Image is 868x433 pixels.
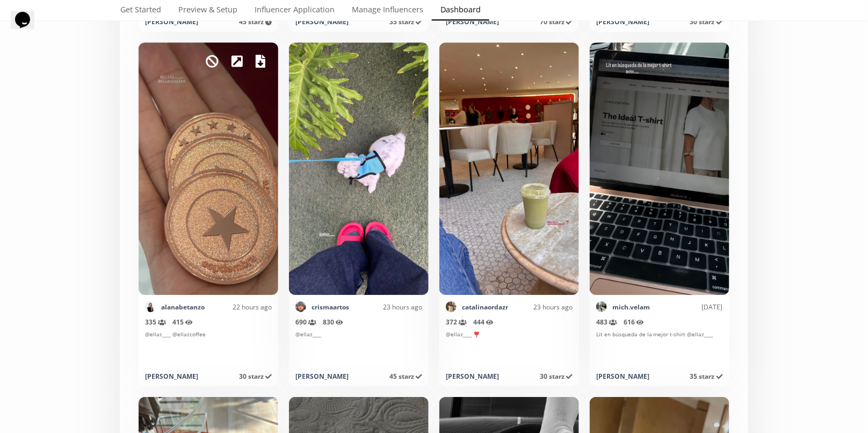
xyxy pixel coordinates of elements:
[508,302,573,312] div: 23 hours ago
[145,372,198,381] div: [PERSON_NAME]
[11,11,45,43] iframe: chat widget
[295,330,422,365] div: @ellaz____
[295,17,349,26] div: [PERSON_NAME]
[145,317,166,327] span: 335
[446,330,573,365] div: @ellaz____ ❣️
[446,301,457,312] img: 546740278_18529273630004840_1254995780175124232_n.jpg
[161,302,205,312] a: alanabetanzo
[389,372,422,381] span: 45 starz
[690,17,723,26] span: 30 starz
[690,372,723,381] span: 35 starz
[239,17,272,26] span: 45 starz
[473,317,494,327] span: 444
[145,17,198,26] div: [PERSON_NAME]
[596,17,649,26] div: [PERSON_NAME]
[596,301,607,312] img: 521114618_18492413830064221_989530968272651851_n.jpg
[295,317,316,327] span: 690
[172,317,193,327] span: 415
[540,17,573,26] span: 70 starz
[540,372,573,381] span: 30 starz
[596,330,723,365] div: Lit en búsqueda de la mejor t-shirt @ellaz____
[323,317,343,327] span: 830
[624,317,644,327] span: 616
[596,372,649,381] div: [PERSON_NAME]
[612,302,650,312] a: mich.velam
[446,317,467,327] span: 372
[389,17,422,26] span: 35 starz
[650,302,723,312] div: [DATE]
[462,302,508,312] a: catalinaordazr
[349,302,422,312] div: 23 hours ago
[446,372,499,381] div: [PERSON_NAME]
[446,17,499,26] div: [PERSON_NAME]
[145,301,156,312] img: 482341920_603110902539486_6153175811078874732_n.jpg
[205,302,272,312] div: 22 hours ago
[295,301,306,312] img: 489986614_1191731062423443_5874133429338055646_n.jpg
[295,372,349,381] div: [PERSON_NAME]
[312,302,349,312] a: crismaartos
[145,330,272,365] div: @ellaz____ @ellazcoffee
[596,317,617,327] span: 483
[239,372,272,381] span: 30 starz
